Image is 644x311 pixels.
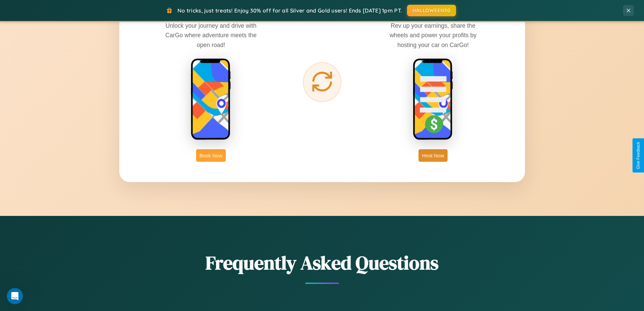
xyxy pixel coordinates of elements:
h2: Frequently Asked Questions [119,250,525,276]
button: HALLOWEEN30 [407,5,456,16]
p: Unlock your journey and drive with CarGo where adventure meets the open road! [160,21,262,49]
button: Host Now [419,149,447,162]
iframe: Intercom live chat [7,288,23,304]
button: Book Now [196,149,226,162]
img: host phone [413,58,453,141]
span: No tricks, just treats! Enjoy 30% off for all Silver and Gold users! Ends [DATE] 1pm PT. [177,7,402,14]
img: rent phone [191,58,231,141]
p: Rev up your earnings, share the wheels and power your profits by hosting your car on CarGo! [382,21,484,49]
div: Give Feedback [636,142,641,169]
